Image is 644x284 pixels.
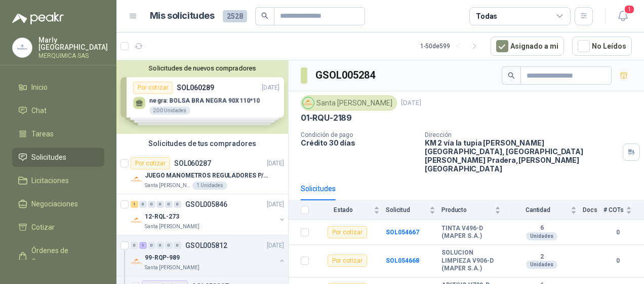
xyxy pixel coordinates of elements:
[267,241,284,251] p: [DATE]
[441,225,501,240] b: TINTA V496-D (MAPER S.A.)
[174,201,181,208] div: 0
[508,72,515,79] span: search
[31,82,48,93] span: Inicio
[603,228,632,237] b: 0
[131,256,143,268] img: Company Logo
[12,12,64,24] img: Logo peakr
[507,253,577,261] b: 2
[315,67,377,83] h3: GSOL005284
[12,218,104,237] a: Cotizar
[328,255,367,267] div: Por cotizar
[386,229,419,236] a: SOL054667
[476,11,497,22] div: Todas
[12,171,104,190] a: Licitaciones
[165,201,173,208] div: 0
[31,198,78,209] span: Negociaciones
[12,101,104,120] a: Chat
[328,226,367,238] div: Por cotizar
[145,264,199,272] p: Santa [PERSON_NAME]
[12,241,104,271] a: Órdenes de Compra
[131,173,143,186] img: Company Logo
[13,38,32,57] img: Company Logo
[386,206,427,214] span: Solicitud
[165,242,173,249] div: 0
[572,37,632,56] button: No Leídos
[156,201,164,208] div: 0
[614,7,632,25] button: 1
[131,198,286,231] a: 1 0 0 0 0 0 GSOL005846[DATE] Company Logo12-RQL-273Santa [PERSON_NAME]
[12,78,104,97] a: Inicio
[425,131,619,138] p: Dirección
[386,200,441,220] th: Solicitud
[261,12,268,19] span: search
[120,64,284,72] button: Solicitudes de nuevos compradores
[145,223,199,231] p: Santa [PERSON_NAME]
[12,194,104,214] a: Negociaciones
[116,134,288,153] div: Solicitudes de tus compradores
[315,200,386,220] th: Estado
[301,138,417,147] p: Crédito 30 días
[116,153,288,194] a: Por cotizarSOL060287[DATE] Company LogoJUEGO MANOMETROS REGULADORES P/OXIGENOSanta [PERSON_NAME]1...
[315,206,372,214] span: Estado
[145,253,180,263] p: 99-RQP-989
[603,200,644,220] th: # COTs
[131,215,143,227] img: Company Logo
[139,201,147,208] div: 0
[507,224,577,232] b: 6
[31,105,47,116] span: Chat
[223,10,247,22] span: 2528
[174,242,181,249] div: 0
[38,53,108,59] p: MERQUIMICA SAS
[174,160,211,167] p: SOL060287
[145,171,271,181] p: JUEGO MANOMETROS REGULADORES P/OXIGENO
[31,222,55,233] span: Cotizar
[507,200,583,220] th: Cantidad
[267,159,284,168] p: [DATE]
[185,242,227,249] p: GSOL005812
[491,37,564,56] button: Asignado a mi
[301,183,336,194] div: Solicitudes
[425,138,619,173] p: KM 2 vía la tupia [PERSON_NAME][GEOGRAPHIC_DATA], [GEOGRAPHIC_DATA][PERSON_NAME] Pradera , [PERSO...
[301,113,352,123] p: 01-RQU-2189
[131,239,286,272] a: 0 1 0 0 0 0 GSOL005812[DATE] Company Logo99-RQP-989Santa [PERSON_NAME]
[441,206,493,214] span: Producto
[401,98,421,108] p: [DATE]
[12,148,104,167] a: Solicitudes
[131,242,138,249] div: 0
[624,5,635,14] span: 1
[116,60,288,134] div: Solicitudes de nuevos compradoresPor cotizarSOL060289[DATE] negra: BOLSA BRA NEGRA 90X110*10200 U...
[526,261,557,269] div: Unidades
[386,257,419,264] a: SOL054668
[301,95,397,111] div: Santa [PERSON_NAME]
[603,256,632,266] b: 0
[148,242,155,249] div: 0
[192,182,227,190] div: 1 Unidades
[507,206,569,214] span: Cantidad
[185,201,227,208] p: GSOL005846
[131,157,170,169] div: Por cotizar
[31,175,69,186] span: Licitaciones
[267,200,284,209] p: [DATE]
[31,245,95,267] span: Órdenes de Compra
[583,200,603,220] th: Docs
[441,200,507,220] th: Producto
[31,128,54,139] span: Tareas
[145,212,179,222] p: 12-RQL-273
[31,152,66,163] span: Solicitudes
[12,124,104,144] a: Tareas
[150,9,215,23] h1: Mis solicitudes
[156,242,164,249] div: 0
[420,38,482,54] div: 1 - 50 de 599
[526,232,557,240] div: Unidades
[145,182,190,190] p: Santa [PERSON_NAME]
[38,37,108,51] p: Marly [GEOGRAPHIC_DATA]
[303,97,314,109] img: Company Logo
[148,201,155,208] div: 0
[441,249,501,273] b: SOLUCION LIMPIEZA V906-D (MAPER S.A.)
[301,131,417,138] p: Condición de pago
[131,201,138,208] div: 1
[603,206,624,214] span: # COTs
[139,242,147,249] div: 1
